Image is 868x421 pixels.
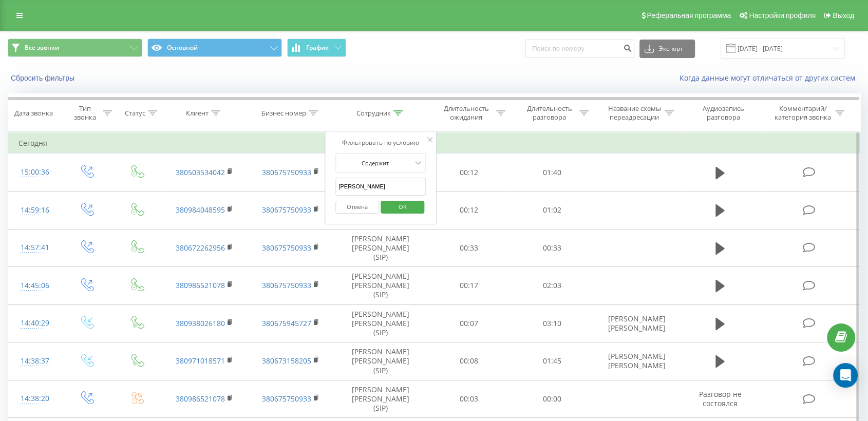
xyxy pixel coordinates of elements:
[262,167,311,177] a: 380675750933
[176,167,225,177] a: 380503534042
[125,109,145,118] div: Статус
[176,394,225,404] a: 380986521078
[287,39,346,57] button: График
[833,363,858,388] div: Open Intercom Messenger
[8,39,142,57] button: Все звонки
[18,389,51,409] div: 14:38:20
[18,351,51,371] div: 14:38:37
[334,380,427,418] td: [PERSON_NAME] [PERSON_NAME] (SIP)
[511,267,594,305] td: 02:03
[427,342,511,380] td: 00:08
[186,109,209,118] div: Клиент
[680,73,860,83] a: Когда данные могут отличаться от других систем
[699,389,741,408] span: Разговор не состоялся
[511,229,594,267] td: 00:33
[262,205,311,215] a: 380675750933
[176,280,225,290] a: 380986521078
[335,201,379,214] button: Отмена
[8,133,860,154] td: Сегодня
[749,11,816,20] span: Настройки профиля
[690,104,757,122] div: Аудиозапись разговора
[262,318,311,328] a: 380675945727
[262,356,311,366] a: 380673158205
[388,199,417,215] span: OK
[335,178,426,196] input: Введите значение
[427,267,511,305] td: 00:17
[176,243,225,253] a: 380672262956
[427,154,511,192] td: 00:12
[511,342,594,380] td: 01:45
[147,39,282,57] button: Основной
[261,109,306,118] div: Бизнес номер
[334,229,427,267] td: [PERSON_NAME] [PERSON_NAME] (SIP)
[594,342,680,380] td: [PERSON_NAME] [PERSON_NAME]
[262,243,311,253] a: 380675750933
[427,229,511,267] td: 00:33
[772,104,833,122] div: Комментарий/категория звонка
[176,318,225,328] a: 380938026180
[334,304,427,342] td: [PERSON_NAME] [PERSON_NAME] (SIP)
[176,356,225,366] a: 380971018571
[335,138,426,148] div: Фильтровать по условию
[8,73,80,83] button: Сбросить фильтры
[511,380,594,418] td: 00:00
[18,276,51,296] div: 14:45:06
[14,109,53,118] div: Дата звонка
[439,104,494,122] div: Длительность ожидания
[511,154,594,192] td: 01:40
[833,11,854,20] span: Выход
[511,304,594,342] td: 03:10
[334,267,427,305] td: [PERSON_NAME] [PERSON_NAME] (SIP)
[18,200,51,220] div: 14:59:16
[25,44,59,52] span: Все звонки
[70,104,100,122] div: Тип звонка
[18,162,51,182] div: 15:00:36
[647,11,731,20] span: Реферальная программа
[334,342,427,380] td: [PERSON_NAME] [PERSON_NAME] (SIP)
[381,201,424,214] button: OK
[522,104,577,122] div: Длительность разговора
[525,40,634,58] input: Поиск по номеру
[306,44,329,51] span: График
[262,280,311,290] a: 380675750933
[356,109,391,118] div: Сотрудник
[18,238,51,258] div: 14:57:41
[427,304,511,342] td: 00:07
[511,191,594,229] td: 01:02
[594,304,680,342] td: [PERSON_NAME] [PERSON_NAME]
[607,104,662,122] div: Название схемы переадресации
[427,191,511,229] td: 00:12
[176,205,225,215] a: 380984048595
[427,380,511,418] td: 00:03
[639,40,695,58] button: Экспорт
[262,394,311,404] a: 380675750933
[18,313,51,333] div: 14:40:29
